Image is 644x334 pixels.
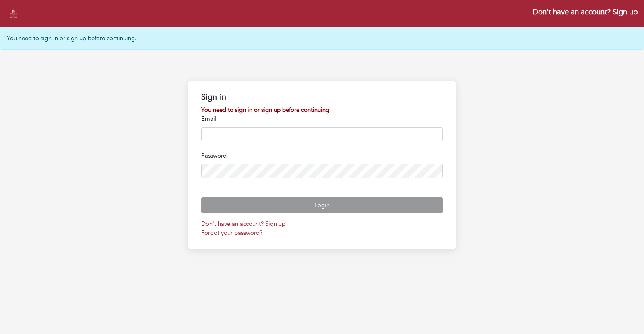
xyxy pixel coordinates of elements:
[201,220,285,228] a: Don't have an account? Sign up
[533,7,638,17] a: Don't have an account? Sign up
[201,151,443,160] p: Password
[201,229,262,237] a: Forgot your password?
[201,197,443,213] button: Login
[201,114,443,123] p: Email
[201,92,443,102] h1: Sign in
[6,6,21,20] img: stevens_logo.png
[201,105,443,115] div: You need to sign in or sign up before continuing.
